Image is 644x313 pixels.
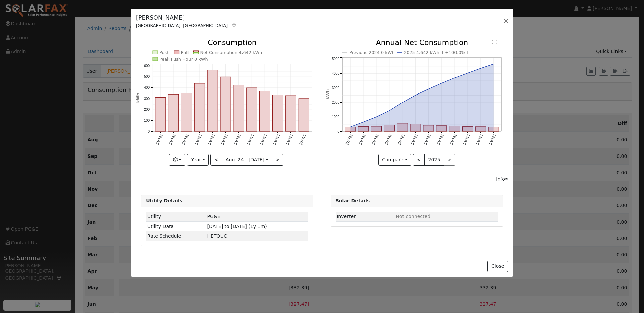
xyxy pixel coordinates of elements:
[423,134,431,145] text: [DATE]
[303,39,307,45] text: 
[144,97,150,101] text: 300
[414,94,417,97] circle: onclick=""
[136,13,237,22] h5: [PERSON_NAME]
[371,126,381,131] rect: onclick=""
[200,50,262,55] text: Net Consumption 4,642 kWh
[272,154,283,166] button: >
[231,23,237,28] a: Map
[397,123,408,131] rect: onclick=""
[332,72,339,75] text: 4000
[195,83,205,131] rect: onclick=""
[449,126,460,132] rect: onclick=""
[462,127,473,131] rect: onclick=""
[273,95,283,132] rect: onclick=""
[273,134,280,145] text: [DATE]
[332,86,339,90] text: 3000
[207,70,218,132] rect: onclick=""
[136,93,140,103] text: kWh
[388,109,391,112] circle: onclick=""
[187,154,209,166] button: Year
[375,116,378,118] circle: onclick=""
[436,126,447,131] rect: onclick=""
[208,38,257,47] text: Consumption
[146,231,206,241] td: Rate Schedule
[376,38,468,47] text: Annual Net Consumption
[492,63,495,65] circle: onclick=""
[181,50,189,55] text: Pull
[155,98,166,132] rect: onclick=""
[195,134,202,145] text: [DATE]
[207,233,227,239] span: R
[207,214,220,219] span: ID: 17188748, authorized: 08/18/25
[222,154,272,166] button: Aug '24 - [DATE]
[440,82,443,85] circle: onclick=""
[168,95,179,132] rect: onclick=""
[401,101,404,104] circle: onclick=""
[148,130,150,133] text: 0
[488,134,496,145] text: [DATE]
[299,99,309,131] rect: onclick=""
[349,126,352,128] circle: onclick=""
[396,214,430,219] span: ID: null, authorized: None
[479,67,482,70] circle: onclick=""
[299,134,307,145] text: [DATE]
[181,134,189,145] text: [DATE]
[233,134,241,145] text: [DATE]
[358,134,366,145] text: [DATE]
[220,134,228,145] text: [DATE]
[336,212,395,222] td: Inverter
[487,261,508,272] button: Close
[146,222,206,231] td: Utility Data
[325,89,330,100] text: kWh
[410,134,418,145] text: [DATE]
[260,134,267,145] text: [DATE]
[462,134,470,145] text: [DATE]
[144,119,150,123] text: 100
[378,154,412,166] button: Compare
[345,127,355,131] rect: onclick=""
[144,108,150,112] text: 200
[159,57,208,62] text: Peak Push Hour 0 kWh
[210,154,222,166] button: <
[384,125,394,132] rect: onclick=""
[336,198,370,203] strong: Solar Details
[159,50,170,55] text: Push
[449,134,457,145] text: [DATE]
[144,64,150,68] text: 600
[146,212,206,222] td: Utility
[371,134,379,145] text: [DATE]
[286,96,296,132] rect: onclick=""
[207,224,267,229] span: [DATE] to [DATE] (1y 1m)
[436,134,444,145] text: [DATE]
[168,134,176,145] text: [DATE]
[413,154,425,166] button: <
[362,121,365,123] circle: onclick=""
[427,88,430,90] circle: onclick=""
[247,88,257,132] rect: onclick=""
[410,124,421,132] rect: onclick=""
[247,134,254,145] text: [DATE]
[345,134,353,145] text: [DATE]
[488,127,499,132] rect: onclick=""
[397,134,405,145] text: [DATE]
[475,127,486,131] rect: onclick=""
[208,134,215,145] text: [DATE]
[453,77,456,79] circle: onclick=""
[181,93,192,131] rect: onclick=""
[358,127,368,132] rect: onclick=""
[332,115,339,119] text: 1000
[146,198,182,203] strong: Utility Details
[424,154,444,166] button: 2025
[332,101,339,105] text: 2000
[286,134,293,145] text: [DATE]
[155,134,163,145] text: [DATE]
[475,134,483,145] text: [DATE]
[466,72,469,75] circle: onclick=""
[332,57,339,61] text: 5000
[404,50,468,55] text: 2025 4,642 kWh [ +100.0% ]
[136,23,228,28] span: [GEOGRAPHIC_DATA], [GEOGRAPHIC_DATA]
[337,130,339,133] text: 0
[144,75,150,79] text: 500
[423,125,434,131] rect: onclick=""
[220,77,231,132] rect: onclick=""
